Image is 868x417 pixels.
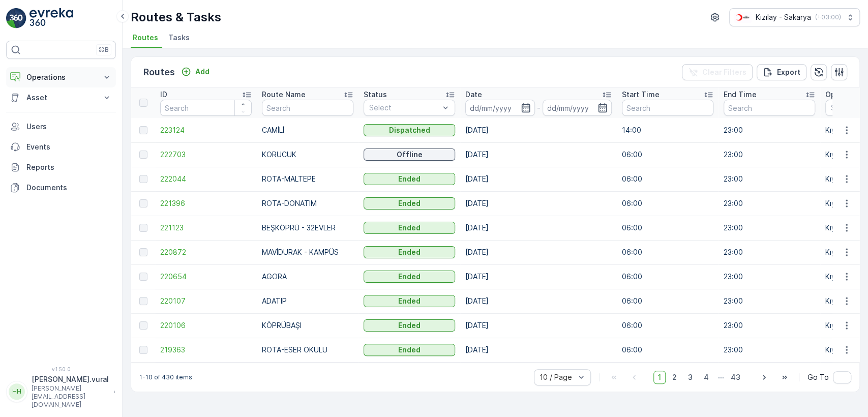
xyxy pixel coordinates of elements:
button: Export [757,64,806,80]
p: [PERSON_NAME][EMAIL_ADDRESS][DOMAIN_NAME] [32,384,109,409]
img: logo_light-DOdMpM7g.png [29,8,73,28]
p: Status [364,90,387,100]
button: HH[PERSON_NAME].vural[PERSON_NAME][EMAIL_ADDRESS][DOMAIN_NAME] [6,374,116,409]
p: Add [195,67,209,77]
button: Ended [364,271,455,283]
div: Toggle Row Selected [139,126,147,134]
button: Dispatched [364,124,455,136]
a: 221123 [160,223,252,233]
td: [DATE] [460,167,617,191]
span: 4 [699,371,713,384]
p: Kızılay - Sakarya [756,12,811,22]
span: Go To [807,372,829,382]
p: ... [718,371,724,384]
input: Search [622,100,713,116]
td: [DATE] [460,289,617,313]
td: 23:00 [719,289,820,313]
td: 06:00 [617,338,719,362]
p: Operations [26,72,96,82]
p: Export [777,67,800,77]
input: dd/mm/yyyy [465,100,535,116]
p: ID [160,90,167,100]
a: 220106 [160,320,252,331]
button: Ended [364,173,455,185]
div: Toggle Row Selected [139,321,147,330]
p: Ended [398,345,421,355]
span: 1 [653,371,666,384]
button: Ended [364,222,455,234]
div: Toggle Row Selected [139,273,147,281]
div: Toggle Row Selected [139,175,147,183]
div: Toggle Row Selected [139,297,147,305]
td: 06:00 [617,216,719,240]
a: 222703 [160,150,252,160]
td: 23:00 [719,191,820,216]
img: logo [6,8,26,28]
p: [PERSON_NAME].vural [32,374,109,384]
td: ROTA-ESER OKULU [257,338,358,362]
span: Tasks [168,33,190,43]
input: dd/mm/yyyy [543,100,612,116]
p: ( +03:00 ) [815,13,841,21]
span: 2 [668,371,681,384]
p: Ended [398,174,421,184]
div: Toggle Row Selected [139,248,147,256]
a: Documents [6,177,116,198]
p: Select [369,103,439,113]
td: [DATE] [460,264,617,289]
td: 06:00 [617,313,719,338]
td: [DATE] [460,191,617,216]
div: Toggle Row Selected [139,346,147,354]
button: Ended [364,319,455,332]
a: Events [6,137,116,157]
p: Ended [398,320,421,331]
a: 221396 [160,198,252,208]
button: Operations [6,67,116,87]
td: KORUCUK [257,142,358,167]
input: Search [724,100,815,116]
td: 06:00 [617,191,719,216]
td: ADATIP [257,289,358,313]
p: - [537,102,541,114]
td: 23:00 [719,338,820,362]
p: Events [26,142,112,152]
td: MAVİDURAK - KAMPÜS [257,240,358,264]
div: HH [9,383,25,400]
p: Clear Filters [702,67,746,77]
a: 219363 [160,345,252,355]
p: Route Name [262,90,306,100]
td: 14:00 [617,118,719,142]
input: Search [160,100,252,116]
a: 222044 [160,174,252,184]
button: Ended [364,295,455,307]
span: 3 [683,371,697,384]
img: k%C4%B1z%C4%B1lay_DTAvauz.png [734,12,752,23]
td: 23:00 [719,264,820,289]
a: 220872 [160,247,252,257]
td: 06:00 [617,264,719,289]
td: ROTA-DONATIM [257,191,358,216]
td: [DATE] [460,338,617,362]
button: Asset [6,87,116,108]
p: Operation [825,90,860,100]
button: Add [177,66,214,78]
td: 06:00 [617,289,719,313]
td: ROTA-MALTEPE [257,167,358,191]
p: Ended [398,247,421,257]
p: Users [26,122,112,132]
td: 23:00 [719,118,820,142]
p: Ended [398,198,421,208]
p: ⌘B [99,46,109,54]
button: Ended [364,197,455,210]
td: 23:00 [719,313,820,338]
p: Date [465,90,482,100]
td: CAMİLİ [257,118,358,142]
td: [DATE] [460,313,617,338]
button: Kızılay - Sakarya(+03:00) [729,8,860,26]
button: Offline [364,148,455,161]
